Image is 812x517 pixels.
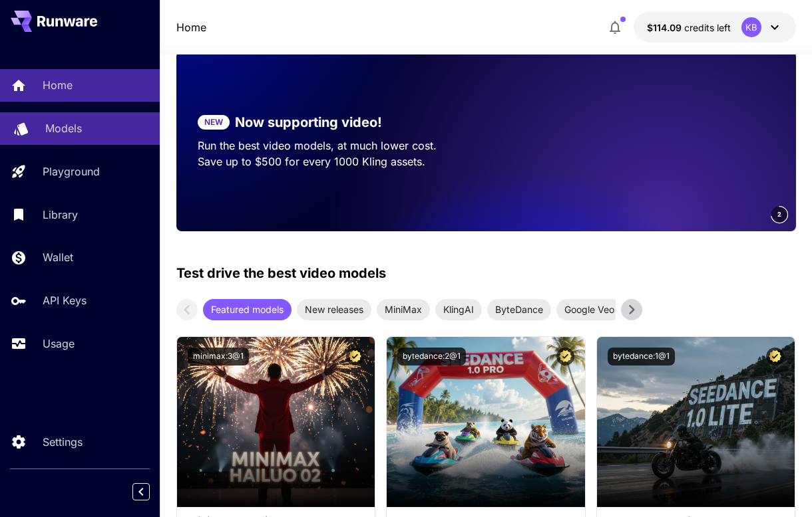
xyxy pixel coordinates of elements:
[397,348,466,365] button: bytedance:2@1
[684,22,731,33] span: credits left
[435,302,482,316] span: KlingAI
[43,249,73,265] p: Wallet
[556,302,622,316] span: Google Veo
[177,337,375,507] img: alt
[647,22,684,33] span: $114.09
[597,337,795,507] img: alt
[297,299,371,320] div: New releases
[198,138,465,154] p: Run the best video models, at much lower cost.
[647,21,731,35] div: $114.09368
[608,348,675,365] button: bytedance:1@1
[346,348,364,365] button: Certified Model – Vetted for best performance and includes a commercial license.
[556,299,622,320] div: Google Veo
[741,17,761,37] div: KB
[487,302,551,316] span: ByteDance
[387,337,585,507] img: alt
[235,112,382,132] p: Now supporting video!
[377,302,430,316] span: MiniMax
[132,483,150,500] button: Collapse sidebar
[198,154,465,169] p: Save up to $500 for every 1000 Kling assets.
[45,120,82,136] p: Models
[43,336,75,352] p: Usage
[188,348,249,365] button: minimax:3@1
[487,299,551,320] div: ByteDance
[634,12,796,43] button: $114.09368KB
[176,19,206,35] a: Home
[43,77,73,93] p: Home
[43,292,87,308] p: API Keys
[766,348,784,365] button: Certified Model – Vetted for best performance and includes a commercial license.
[43,434,83,450] p: Settings
[43,163,100,179] p: Playground
[203,302,292,316] span: Featured models
[556,348,574,365] button: Certified Model – Vetted for best performance and includes a commercial license.
[43,207,78,223] p: Library
[204,116,223,128] p: NEW
[203,299,292,320] div: Featured models
[377,299,430,320] div: MiniMax
[176,19,206,35] nav: breadcrumb
[777,209,781,219] span: 2
[297,302,371,316] span: New releases
[435,299,482,320] div: KlingAI
[142,480,160,504] div: Collapse sidebar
